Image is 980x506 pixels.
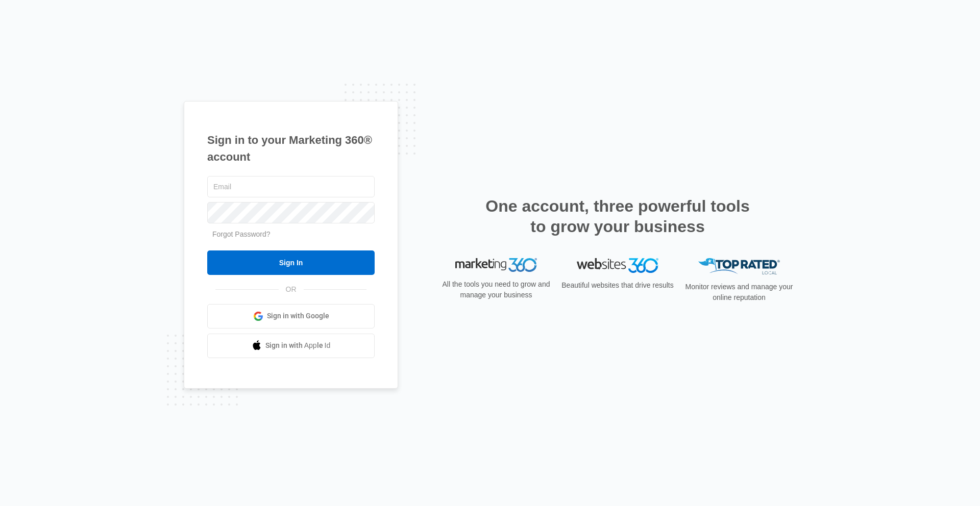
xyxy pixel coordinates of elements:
[455,258,537,272] img: Marketing 360
[439,279,553,300] p: All the tools you need to grow and manage your business
[207,250,375,275] input: Sign In
[212,230,271,238] a: Forgot Password?
[265,340,331,351] span: Sign in with Apple Id
[682,282,796,303] p: Monitor reviews and manage your online reputation
[279,284,304,295] span: OR
[207,304,375,328] a: Sign in with Google
[698,258,780,275] img: Top Rated Local
[207,334,375,358] a: Sign in with Apple Id
[207,176,375,197] input: Email
[577,258,658,273] img: Websites 360
[560,280,675,291] p: Beautiful websites that drive results
[267,311,329,321] span: Sign in with Google
[207,132,375,165] h1: Sign in to your Marketing 360® account
[482,196,753,237] h2: One account, three powerful tools to grow your business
